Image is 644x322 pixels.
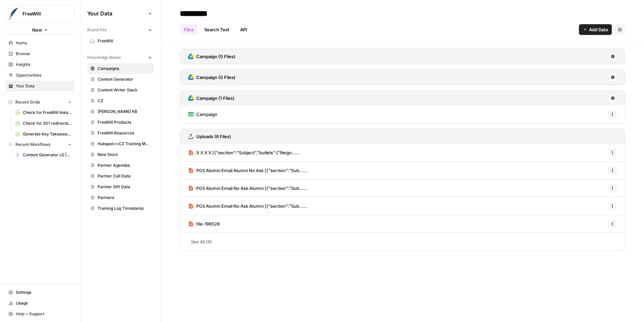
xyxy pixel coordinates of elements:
img: FreeWill Logo [8,8,20,20]
span: Recent Workflows [15,142,50,148]
h3: Uploads (8 Files) [196,133,231,140]
a: Your Data [5,81,75,91]
span: Check for 301 redirects on page Grid [23,120,72,126]
a: Campaign (0 Files) [188,70,235,85]
span: New [32,27,42,33]
a: Settings [5,287,75,298]
a: Content Writer Slack [87,85,154,95]
span: Home [16,40,72,46]
span: Check for FreeWill links on partner's external website [23,110,72,116]
a: Campaign [188,106,217,123]
button: Workspace: FreeWill [5,5,75,22]
a: Check for 301 redirects on page Grid [12,118,75,129]
span: Your Data [87,9,146,17]
span: FreeWill Products [98,119,151,125]
span: FreeWill Resources [98,130,151,136]
span: PGS Alumni Email Alumni No Ask [{"section":"Sub...... [196,167,307,174]
a: See All (8) [180,233,625,250]
span: Partner Call Data [98,173,151,179]
a: API [236,24,251,35]
span: Add Data [589,26,608,33]
a: Partner Gift Data [87,182,154,192]
a: Uploads (8 Files) [188,129,231,144]
span: Partner Gift Data [98,184,151,190]
a: Campaigns [87,63,154,74]
a: PGS Alumni Email Alumni No Ask [{"section":"Sub...... [188,162,307,179]
span: file-198528 [196,220,220,227]
a: Home [5,38,75,48]
span: Campaigns [98,66,151,72]
span: [PERSON_NAME] KB [98,109,151,115]
span: Partner Agendas [98,162,151,168]
a: Generate Key Takeaways from Webinar Transcripts [12,129,75,139]
button: New [5,25,75,35]
span: Opportunities [16,72,72,78]
a: Files [180,24,198,35]
a: file-198528 [188,215,220,233]
a: Training Log Timestamp [87,203,154,214]
a: Partner Call Data [87,171,154,182]
h3: Campaign (1 Files) [196,95,234,102]
span: Recent Grids [15,99,40,105]
a: Insights [5,59,75,70]
a: Hubspot<>CZ Training Mapping [87,138,154,149]
span: Usage [16,300,72,306]
button: Recent Workflows [5,139,75,150]
span: FreeWill [98,38,151,44]
a: [PERSON_NAME] KB [87,106,154,117]
span: Browse [16,51,72,57]
a: X X X X [{"section":"Subject","bullets":["Reign...... [188,144,300,161]
h3: Campaign (0 Files) [196,74,235,81]
a: Partners [87,192,154,203]
span: PGS Alumni Email No Ask Alumni [{"section":"Sub...... [196,203,307,209]
a: PGS Alumni Email No Ask Alumni [{"section":"Sub...... [188,179,307,197]
span: Partners [98,195,151,201]
a: CZ [87,95,154,106]
a: Search Test [200,24,233,35]
button: Add Data [579,24,612,35]
span: FreeWill [22,10,63,17]
span: Generate Key Takeaways from Webinar Transcripts [23,131,72,137]
span: Training Log Timestamp [98,205,151,211]
a: Opportunities [5,70,75,81]
span: CZ [98,98,151,104]
a: Browse [5,48,75,59]
button: Help + Support [5,309,75,319]
a: Check for FreeWill links on partner's external website [12,107,75,118]
a: New Store [87,149,154,160]
a: FreeWill [87,36,154,46]
a: Campaign (0 Files) [188,49,235,64]
span: PGS Alumni Email No Ask Alumni [{"section":"Sub...... [196,185,307,192]
a: Partner Agendas [87,160,154,171]
span: Your Data [16,83,72,89]
a: PGS Alumni Email No Ask Alumni [{"section":"Sub...... [188,197,307,215]
span: Content Generator v2 [DRAFT] [23,152,72,158]
span: Content Writer Slack [98,87,151,93]
span: Content Generator [98,76,151,82]
span: Knowledge Bases [87,54,121,61]
a: FreeWill Resources [87,128,154,138]
a: Content Generator [87,74,154,85]
span: Settings [16,289,72,295]
span: Campaign [196,111,217,118]
span: X X X X [{"section":"Subject","bullets":["Reign...... [196,149,300,156]
span: New Store [98,152,151,158]
a: Content Generator v2 [DRAFT] [12,150,75,160]
span: Brand Kits [87,27,107,33]
span: Insights [16,62,72,68]
h3: Campaign (0 Files) [196,53,235,60]
a: FreeWill Products [87,117,154,128]
a: Campaign (1 Files) [188,91,234,106]
a: Usage [5,298,75,309]
button: Recent Grids [5,97,75,107]
span: Help + Support [16,311,72,317]
span: Hubspot<>CZ Training Mapping [98,141,151,147]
